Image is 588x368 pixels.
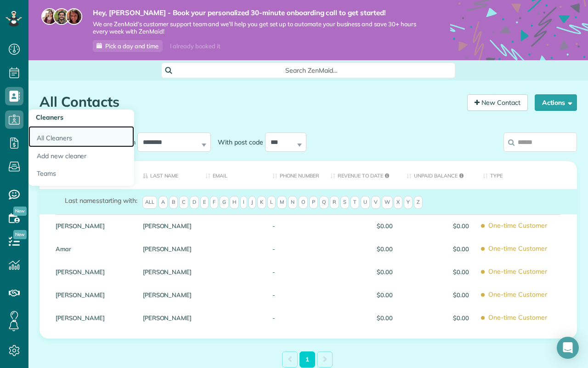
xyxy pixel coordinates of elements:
img: maria-72a9807cf96188c08ef61303f053569d2e2a8a1cde33d635c8a3ac13582a053d.jpg [41,8,58,25]
a: Add new cleaner [28,147,134,165]
span: H [230,196,239,209]
div: - [266,283,323,306]
span: L [267,196,276,209]
span: J [249,196,256,209]
a: Pick a day and time [93,40,163,52]
span: D [190,196,199,209]
a: [PERSON_NAME] [56,315,129,321]
div: Showing 1 to 5 of 5 contacts [40,114,577,126]
span: Last names [65,196,99,205]
span: W [382,196,393,209]
a: [PERSON_NAME] [56,223,129,229]
span: $0.00 [330,292,393,298]
span: Z [414,196,423,209]
span: We are ZenMaid’s customer support team and we’ll help you get set up to automate your business an... [93,20,423,36]
span: U [361,196,370,209]
span: E [200,196,209,209]
span: R [330,196,339,209]
span: N [288,196,297,209]
span: All [142,196,157,209]
a: [PERSON_NAME] [143,292,192,298]
span: A [158,196,168,209]
span: New [13,230,27,239]
span: $0.00 [330,315,393,321]
span: Y [404,196,413,209]
span: X [394,196,402,209]
span: $0.00 [407,315,469,321]
a: New Contact [467,94,528,111]
a: Teams [28,165,134,186]
a: Amar [56,246,129,252]
a: [PERSON_NAME] [143,269,192,275]
span: $0.00 [407,223,469,229]
label: With post code [211,138,265,147]
span: I [240,196,247,209]
a: 1 [300,351,315,368]
span: C [179,196,188,209]
span: $0.00 [407,246,469,252]
span: $0.00 [330,223,393,229]
img: jorge-587dff0eeaa6aab1f244e6dc62b8924c3b6ad411094392a53c71c6c4a576187d.jpg [53,8,70,25]
span: One-time Customer [483,218,570,234]
span: Q [319,196,328,209]
span: $0.00 [330,246,393,252]
strong: Hey, [PERSON_NAME] - Book your personalized 30-minute onboarding call to get started! [93,8,423,17]
span: P [309,196,318,209]
a: [PERSON_NAME] [143,223,192,229]
span: One-time Customer [483,287,570,303]
span: $0.00 [407,292,469,298]
div: Open Intercom Messenger [557,337,579,359]
div: - [266,306,323,329]
span: $0.00 [407,269,469,275]
span: One-time Customer [483,264,570,280]
img: michelle-19f622bdf1676172e81f8f8fba1fb50e276960ebfe0243fe18214015130c80e4.jpg [66,8,82,25]
th: Phone number: activate to sort column ascending [266,161,323,189]
span: V [371,196,380,209]
a: [PERSON_NAME] [143,246,192,252]
th: Type: activate to sort column ascending [476,161,577,189]
span: T [351,196,359,209]
span: One-time Customer [483,241,570,257]
div: - [266,237,323,260]
span: G [220,196,229,209]
div: I already booked it [164,40,226,52]
a: [PERSON_NAME] [56,292,129,298]
th: Email: activate to sort column ascending [198,161,266,189]
span: Pick a day and time [105,42,158,50]
span: K [257,196,266,209]
a: [PERSON_NAME] [56,269,129,275]
span: F [210,196,218,209]
span: $0.00 [330,269,393,275]
div: - [266,214,323,237]
a: All Cleaners [28,126,134,147]
label: starting with: [65,196,137,205]
span: One-time Customer [483,310,570,326]
span: New [13,207,27,216]
span: B [169,196,178,209]
span: M [277,196,287,209]
th: Last Name: activate to sort column descending [136,161,199,189]
span: O [299,196,308,209]
th: Unpaid Balance: activate to sort column ascending [400,161,476,189]
span: S [340,196,349,209]
a: [PERSON_NAME] [143,315,192,321]
th: Revenue to Date: activate to sort column ascending [323,161,400,189]
div: - [266,260,323,283]
button: Actions [535,94,577,111]
span: Cleaners [36,113,63,121]
h1: All Contacts [40,94,460,109]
